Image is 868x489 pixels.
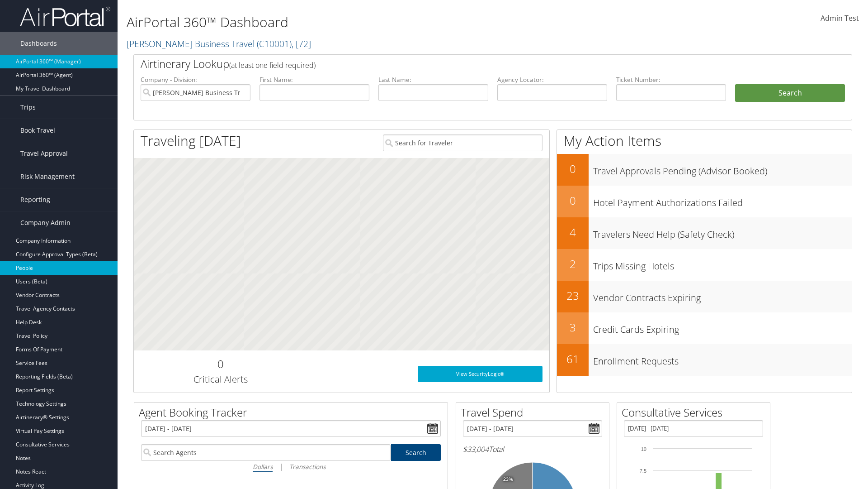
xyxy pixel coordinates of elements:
span: (at least one field required) [229,60,316,70]
div: | [141,461,441,472]
h2: 61 [557,351,589,367]
label: Ticket Number: [616,75,726,84]
span: Book Travel [20,119,55,142]
a: 23Vendor Contracts Expiring [557,281,852,312]
h2: Travel Spend [461,405,609,420]
label: Company - Division: [141,75,250,84]
span: ( C10001 ) [257,38,292,50]
h3: Hotel Payment Authorizations Failed [593,192,852,209]
a: 2Trips Missing Hotels [557,249,852,281]
i: Dollars [253,462,273,471]
h3: Travelers Need Help (Safety Check) [593,224,852,241]
h2: 3 [557,320,589,335]
h1: My Action Items [557,131,852,150]
span: Trips [20,96,36,119]
span: Dashboards [20,32,57,55]
a: Admin Test [821,5,859,33]
input: Search Agents [141,444,391,461]
a: [PERSON_NAME] Business Travel [127,38,311,50]
h2: 23 [557,288,589,303]
span: $33,004 [463,444,489,454]
span: Admin Test [821,13,859,23]
h3: Enrollment Requests [593,350,852,368]
img: airportal-logo.png [20,6,110,27]
span: , [ 72 ] [292,38,311,50]
i: Transactions [289,462,325,471]
h3: Trips Missing Hotels [593,255,852,273]
tspan: 23% [503,477,513,482]
h1: AirPortal 360™ Dashboard [127,13,615,32]
h2: 0 [141,356,300,372]
tspan: 10 [641,446,646,452]
a: 0Hotel Payment Authorizations Failed [557,186,852,217]
label: First Name: [259,75,369,84]
h2: Agent Booking Tracker [139,405,448,420]
a: View SecurityLogic® [418,366,542,382]
tspan: 7.5 [640,468,646,474]
span: Reporting [20,188,50,211]
input: Search for Traveler [383,134,542,151]
span: Risk Management [20,165,75,188]
label: Agency Locator: [497,75,607,84]
h3: Critical Alerts [141,373,300,386]
span: Travel Approval [20,142,68,165]
a: 61Enrollment Requests [557,344,852,376]
h6: Total [463,444,602,454]
a: Search [391,444,441,461]
h3: Vendor Contracts Expiring [593,287,852,304]
h2: 2 [557,256,589,272]
button: Search [735,84,845,102]
h3: Travel Approvals Pending (Advisor Booked) [593,160,852,177]
h2: 4 [557,225,589,240]
a: 3Credit Cards Expiring [557,312,852,344]
h1: Traveling [DATE] [141,131,241,150]
h3: Credit Cards Expiring [593,319,852,336]
a: 4Travelers Need Help (Safety Check) [557,217,852,249]
span: Company Admin [20,211,71,234]
h2: 0 [557,161,589,177]
h2: Consultative Services [622,405,770,420]
h2: Airtinerary Lookup [141,56,785,72]
a: 0Travel Approvals Pending (Advisor Booked) [557,154,852,186]
h2: 0 [557,193,589,208]
label: Last Name: [378,75,488,84]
